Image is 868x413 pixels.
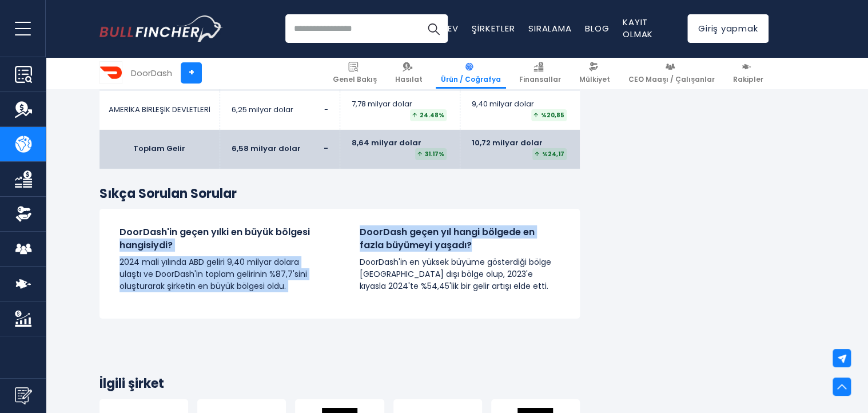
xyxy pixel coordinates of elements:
[472,98,534,109] font: 9,40 milyar dolar
[324,104,328,115] font: -
[687,14,769,43] a: Giriş yapmak
[448,22,459,34] a: Ev
[542,150,564,158] font: %24,17
[574,57,615,89] a: Mülkiyet
[395,74,423,84] font: Hasılat
[579,74,610,84] font: Mülkiyet
[328,57,382,89] a: Genel Bakış
[352,98,412,109] font: 7,78 milyar dolar
[133,143,185,154] font: Toplam Gelir
[733,74,763,84] font: Rakipler
[528,22,571,34] a: Sıralama
[99,15,222,42] a: Ana sayfaya git
[360,225,535,251] font: DoorDash geçen yıl hangi bölgede en fazla büyümeyi yaşadı?
[324,143,328,154] font: -
[360,256,551,292] font: DoorDash'in en yüksek büyüme gösterdiği bölge [GEOGRAPHIC_DATA] dışı bölge olup, 2023'e kıyasla 2...
[472,22,515,34] a: Şirketler
[514,57,566,89] a: Finansallar
[232,104,293,115] font: 6,25 milyar dolar
[698,22,758,34] font: Giriş yapmak
[15,205,32,223] img: Mülkiyet
[419,14,448,43] button: Aramak
[623,16,653,40] a: Kayıt olmak
[628,74,715,84] font: CEO Maaşı / Çalışanlar
[100,62,122,84] img: DASH logosu
[120,225,310,251] font: DoorDash'in geçen yılki en büyük bölgesi hangisiydi?
[728,57,769,89] a: Rakipler
[189,66,194,79] font: +
[425,150,444,158] font: 31.17%
[472,137,543,148] font: 10,72 milyar dolar
[99,15,223,42] img: Bullfincher logosu
[120,256,307,292] font: 2024 mali yılında ABD geliri 9,40 milyar dolara ulaştı ve DoorDash'in toplam gelirinin %87,7'sini...
[541,111,564,120] font: %20,85
[519,74,561,84] font: Finansallar
[352,137,421,148] font: 8,64 milyar dolar
[436,57,506,89] a: Ürün / Coğrafya
[420,111,444,120] font: 24.48%
[333,74,377,84] font: Genel Bakış
[441,74,501,84] font: Ürün / Coğrafya
[109,104,210,115] font: AMERİKA BİRLEŞİK DEVLETLERİ
[131,67,172,79] font: DoorDash
[99,185,237,202] font: Sıkça Sorulan Sorular
[390,57,428,89] a: Hasılat
[99,375,164,392] font: İlgili şirket
[181,62,202,84] a: +
[585,22,609,34] a: Blog
[232,143,301,154] font: 6,58 milyar dolar
[623,57,720,89] a: CEO Maaşı / Çalışanlar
